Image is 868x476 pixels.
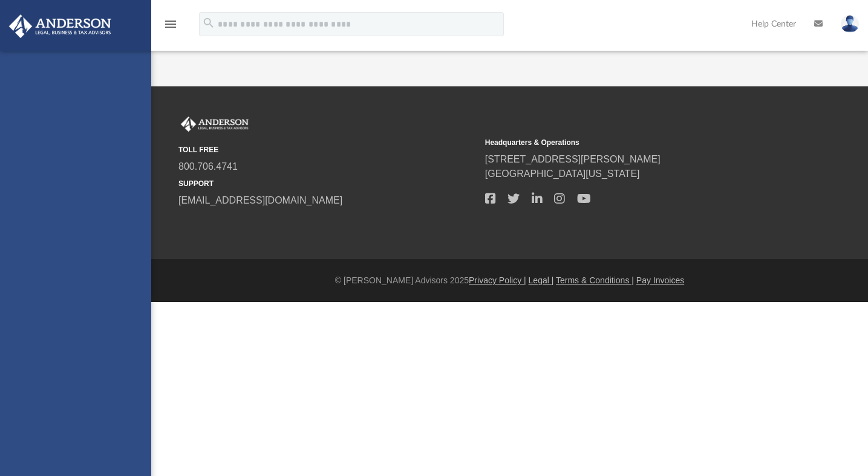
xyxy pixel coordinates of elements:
[485,137,783,148] small: Headquarters & Operations
[5,14,115,38] img: Anderson Advisors Platinum Portal
[469,275,526,285] a: Privacy Policy |
[151,274,868,287] div: © [PERSON_NAME] Advisors 2025
[178,144,477,155] small: TOLL FREE
[163,23,178,31] a: menu
[163,17,178,31] i: menu
[636,275,684,285] a: Pay Invoices
[529,275,554,285] a: Legal |
[178,178,477,189] small: SUPPORT
[202,16,215,30] i: search
[178,117,251,132] img: Anderson Advisors Platinum Portal
[556,275,634,285] a: Terms & Conditions |
[178,161,238,172] a: 800.706.4741
[485,154,661,164] a: [STREET_ADDRESS][PERSON_NAME]
[485,169,640,179] a: [GEOGRAPHIC_DATA][US_STATE]
[841,15,859,33] img: User Pic
[178,195,342,205] a: [EMAIL_ADDRESS][DOMAIN_NAME]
